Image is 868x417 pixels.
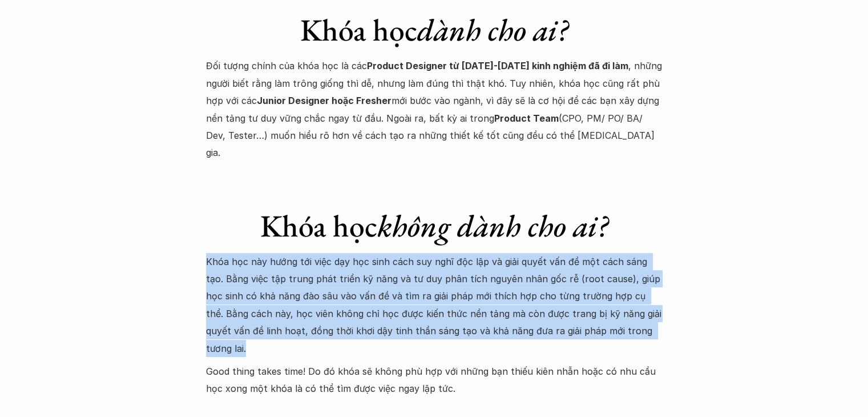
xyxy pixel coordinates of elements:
em: không dành cho ai? [377,206,608,246]
h1: Khóa học [206,11,663,49]
strong: Junior Designer hoặc Fresher [257,95,391,106]
p: Đối tượng chính của khóa học là các , những người biết rằng làm trông giống thì dễ, nhưng làm đún... [206,57,663,161]
p: Khóa học này hướng tới việc dạy học sinh cách suy nghĩ độc lập và giải quyết vấn đề một cách sáng... [206,253,663,357]
strong: Product Designer từ [DATE]-[DATE] kinh nghiệm đã đi làm [367,60,628,71]
p: Good thing takes time! Do đó khóa sẽ không phù hợp với những bạn thiếu kiên nhẫn hoặc có nhu cầu ... [206,363,663,398]
em: dành cho ai? [417,10,568,50]
strong: Product Team [494,113,559,124]
h1: Khóa học [206,207,663,244]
